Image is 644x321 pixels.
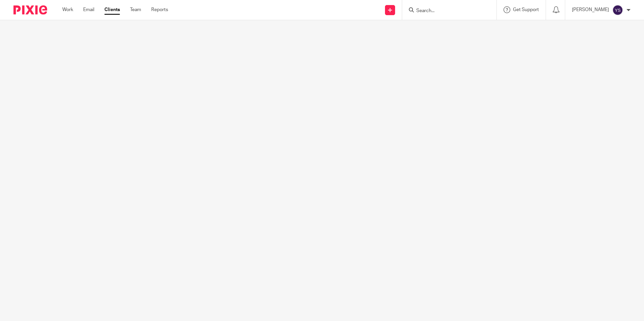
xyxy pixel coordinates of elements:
[62,6,73,13] a: Work
[104,6,120,13] a: Clients
[13,5,47,14] img: Pixie
[612,5,623,15] img: svg%3E
[83,6,94,13] a: Email
[151,6,168,13] a: Reports
[513,7,539,12] span: Get Support
[416,8,476,14] input: Search
[572,6,609,13] p: [PERSON_NAME]
[130,6,141,13] a: Team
